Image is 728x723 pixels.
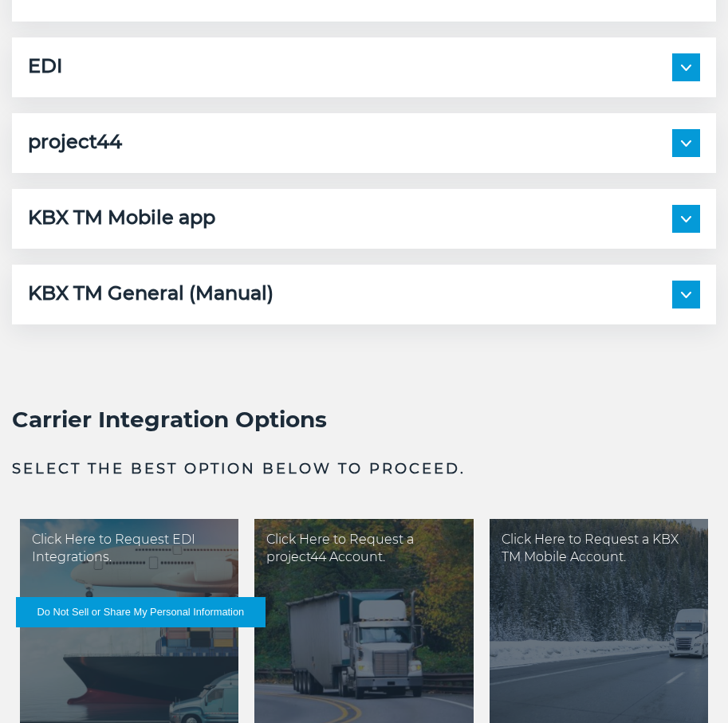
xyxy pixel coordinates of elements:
[681,140,691,147] img: arrow
[28,205,215,233] h5: KBX TM Mobile app
[28,281,273,308] h5: KBX TM General (Manual)
[28,53,62,81] h5: EDI
[681,216,691,222] img: arrow
[681,292,691,298] img: arrow
[502,531,696,566] p: Click Here to Request a KBX TM Mobile Account.
[266,531,461,566] p: Click Here to Request a project44 Account.
[32,531,226,566] p: Click Here to Request EDI Integrations.
[12,458,716,479] h3: Select the best option below to proceed.
[16,597,266,627] button: Do Not Sell or Share My Personal Information
[28,129,122,157] h5: project44
[681,65,691,71] img: arrow
[12,404,716,434] h2: Carrier Integration Options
